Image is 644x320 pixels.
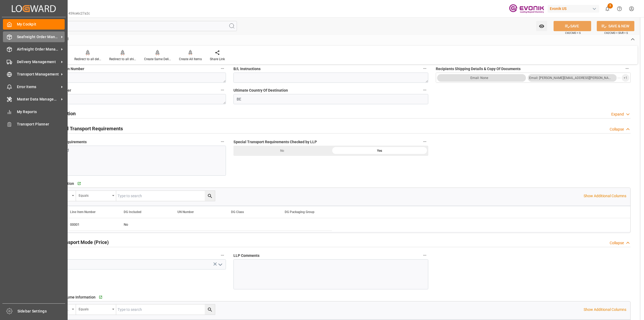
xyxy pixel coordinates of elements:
[79,305,110,312] div: Equals
[17,121,65,127] span: Transport Planner
[421,138,428,145] button: Special Transport Requirements Checked by LLP
[76,304,116,315] button: open menu
[233,139,317,145] span: Special Transport Requirements Checked by LLP
[548,5,599,13] div: Evonik US
[548,3,601,14] button: Evonik US
[210,57,225,62] div: Share Link
[124,210,141,214] span: DG Included
[554,21,591,31] button: SAVE
[76,191,116,201] button: open menu
[233,146,331,156] div: No
[17,34,59,40] span: Seafreight Order Management
[17,308,65,314] span: Sidebar Settings
[436,73,631,83] button: open menu
[565,31,581,35] span: Ctrl/CMD + S
[64,218,117,231] div: 00001
[17,59,59,65] span: Delivery Management
[205,304,215,315] button: search button
[584,307,626,312] p: Show Additional Columns
[219,138,226,145] button: Special Transport Requirements
[3,19,65,30] a: My Cockpit
[601,3,613,15] button: show 5 new notifications
[17,71,59,77] span: Transport Management
[216,260,224,269] button: open menu
[611,112,624,117] div: Expand
[624,65,631,72] button: Recipients Shipping Details & Copy Of Documents
[608,3,613,9] span: 5
[79,192,110,198] div: Equals
[219,252,226,259] button: Challenge Status
[144,57,171,62] div: Create Same Delivery Date
[331,146,428,156] div: Yes
[17,46,59,52] span: Airfreight Order Management
[17,96,59,102] span: Master Data Management
[470,75,488,81] div: Email: none
[70,210,96,214] span: Line Item Number
[584,193,626,199] p: Show Additional Columns
[31,239,109,246] h2: Challenging Transport Mode (Price)
[64,218,332,231] div: Press SPACE to select this row.
[529,75,611,81] div: Email: [PERSON_NAME][EMAIL_ADDRESS][PERSON_NAME][DOMAIN_NAME]
[177,210,194,214] span: UN Number
[74,57,101,62] div: Redirect to all deliveries
[124,218,164,231] div: No
[233,88,288,93] span: Ultimate Country Of Destination
[437,74,526,82] button: Email: none
[17,109,65,115] span: My Reports
[617,74,621,82] span: ...
[219,87,226,94] button: Import License Number
[285,210,314,214] span: DG Packaging Group
[205,191,215,201] button: search button
[436,66,521,72] span: Recipients Shipping Details & Copy Of Documents
[116,304,215,315] input: Type to search
[219,65,226,72] button: Importer Identification Number
[604,31,628,35] span: Ctrl/CMD + Shift + S
[231,210,244,214] span: DG Class
[536,21,547,31] button: open menu
[613,3,625,15] button: Help Center
[116,191,215,201] input: Type to search
[17,21,65,27] span: My Cockpit
[597,21,634,31] button: SAVE & NEW
[25,21,237,31] input: Search Fields
[436,73,621,83] button: menu-button
[421,65,428,72] button: B/L Instructions
[610,240,624,246] div: Collapse
[421,87,428,94] button: Ultimate Country Of Destination
[233,253,259,258] span: LLP Comments
[3,119,65,130] a: Transport Planner
[3,106,65,117] a: My Reports
[109,57,136,62] div: Redirect to all shipments
[624,74,627,82] span: + 1
[528,74,617,82] button: Email: [PERSON_NAME][EMAIL_ADDRESS][PERSON_NAME][DOMAIN_NAME]
[509,4,544,13] img: Evonik-brand-mark-Deep-Purple-RGB.jpeg_1700498283.jpeg
[233,66,261,72] span: B/L Instructions
[17,84,59,90] span: Error Items
[179,57,202,62] div: Create All Items
[622,74,629,82] button: +1
[34,148,217,153] div: Express B/L required
[610,127,624,132] div: Collapse
[31,125,123,132] h2: Checking Special Transport Requirements
[421,252,428,259] button: LLP Comments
